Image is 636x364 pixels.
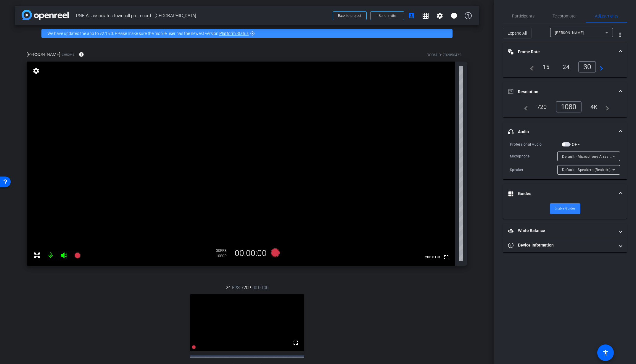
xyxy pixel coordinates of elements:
span: FPS [232,284,240,291]
mat-panel-title: Resolution [508,89,615,95]
mat-expansion-panel-header: Frame Rate [503,42,627,61]
div: 720 [532,102,551,112]
mat-expansion-panel-header: Resolution [503,82,627,101]
img: app-logo [22,10,69,20]
div: 00:00:00 [231,248,270,258]
mat-panel-title: Audio [508,129,615,135]
mat-icon: navigate_next [596,63,603,70]
mat-icon: navigate_before [527,63,534,70]
a: Platform Status [219,31,249,36]
mat-icon: settings [32,67,40,74]
span: Chrome [62,52,74,57]
span: Back to project [338,14,361,18]
span: Participants [512,14,534,18]
button: Back to project [333,11,367,20]
div: Microphone [510,153,557,159]
mat-expansion-panel-header: White Balance [503,224,627,238]
span: PNE All associates townhall pre-record - [GEOGRAPHIC_DATA] [76,10,329,22]
span: FPS [220,249,226,253]
div: ROOM ID: 702050472 [427,52,461,58]
span: [PERSON_NAME] [27,51,60,58]
div: Guides [503,203,627,219]
label: OFF [571,141,580,147]
mat-icon: settings [436,12,443,19]
div: Frame Rate [503,61,627,77]
div: 30 [578,61,596,73]
div: Audio [503,141,627,179]
button: More Options for Adjustments Panel [613,28,627,42]
mat-expansion-panel-header: Device Information [503,238,627,252]
div: 30 [216,248,231,253]
div: Resolution [503,101,627,117]
button: Send invite [370,11,404,20]
mat-icon: navigate_next [602,103,609,110]
div: 24 [558,62,574,72]
span: Adjustments [595,14,618,18]
mat-icon: account_box [408,12,415,19]
mat-icon: grid_on [422,12,429,19]
span: Expand All [508,28,527,39]
mat-icon: fullscreen [443,254,450,261]
span: Enable Guides [555,204,576,213]
span: Teleprompter [553,14,577,18]
button: Enable Guides [550,203,580,214]
mat-icon: fullscreen [292,339,299,346]
mat-icon: accessibility [602,349,609,356]
div: Professional Audio [510,141,562,147]
mat-expansion-panel-header: Audio [503,122,627,141]
mat-panel-title: Guides [508,191,615,197]
mat-icon: info [450,12,458,19]
mat-icon: more_vert [616,31,624,38]
mat-panel-title: Device Information [508,242,615,248]
mat-icon: highlight_off [250,31,255,36]
div: 1080 [556,101,582,112]
mat-icon: navigate_before [521,103,528,110]
span: 00:00:00 [252,284,268,291]
span: 720P [241,284,251,291]
div: 1080P [216,254,231,258]
mat-panel-title: Frame Rate [508,49,615,55]
mat-expansion-panel-header: Guides [503,184,627,203]
div: 4K [586,102,602,112]
span: Send invite [379,13,396,18]
div: 15 [538,62,554,72]
span: 285.5 GB [423,254,442,261]
button: Expand All [503,28,532,38]
span: Default - Speakers (Realtek(R) Audio) [562,167,626,172]
mat-panel-title: White Balance [508,228,615,234]
mat-icon: info [79,52,84,57]
span: 24 [226,284,231,291]
span: [PERSON_NAME] [555,31,584,35]
div: Speaker [510,167,557,173]
div: We have updated the app to v2.15.0. Please make sure the mobile user has the newest version. [41,29,453,38]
